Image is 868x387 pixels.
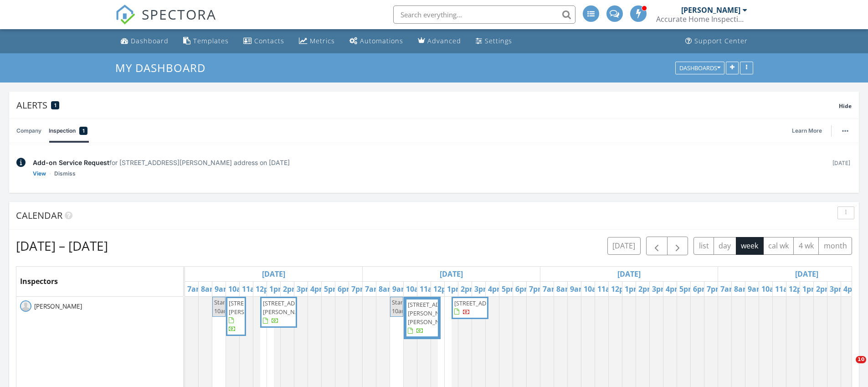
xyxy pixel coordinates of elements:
a: 11am [595,282,620,296]
a: 7pm [349,282,370,296]
div: Settings [485,36,512,45]
img: ellipsis-632cfdd7c38ec3a7d453.svg [842,130,848,132]
button: cal wk [763,237,794,255]
div: Dashboards [679,65,720,71]
a: 8am [554,282,575,296]
button: list [693,237,714,255]
a: Go to August 28, 2025 [260,267,288,281]
div: Advanced [427,36,461,45]
div: [DATE] [831,158,852,178]
a: 3pm [294,282,315,296]
a: 8am [376,282,397,296]
a: 2pm [458,282,479,296]
a: 7am [363,282,383,296]
a: 1pm [267,282,288,296]
span: [STREET_ADDRESS][PERSON_NAME] [263,299,314,316]
a: 12pm [431,282,456,296]
span: Add-on Service Request [33,159,109,166]
div: Templates [193,36,229,45]
span: Calendar [16,209,62,222]
div: for [STREET_ADDRESS][PERSON_NAME] address on [DATE] [33,158,824,167]
a: Company [16,119,41,143]
a: 4pm [486,282,506,296]
a: 2pm [636,282,657,296]
img: default-user-f0147aede5fd5fa78ca7ade42f37bd4542148d508eef1c3d3ea960f66861d68b.jpg [20,300,31,312]
div: Accurate Home Inspections [656,15,747,24]
a: 11am [773,282,797,296]
button: day [714,237,736,255]
a: 7am [185,282,205,296]
iframe: Intercom live chat [837,356,859,378]
input: Search everything... [393,5,575,24]
span: SPECTORA [142,5,216,24]
a: 10am [581,282,606,296]
a: Automations (Advanced) [346,33,407,50]
a: 10am [226,282,251,296]
a: 5pm [322,282,342,296]
a: 5pm [499,282,520,296]
span: [STREET_ADDRESS][PERSON_NAME][PERSON_NAME] [408,300,459,326]
a: 9am [212,282,233,296]
button: Dashboards [675,62,724,74]
a: 9am [390,282,411,296]
a: 6pm [691,282,711,296]
a: 12pm [609,282,633,296]
a: Metrics [295,33,339,50]
a: 11am [417,282,442,296]
a: 4pm [308,282,329,296]
span: Hide [839,102,852,110]
a: 1pm [622,282,643,296]
a: View [33,169,46,178]
span: Inspectors [20,276,58,286]
span: [PERSON_NAME] [32,302,84,311]
a: My Dashboard [115,60,213,75]
button: week [736,237,764,255]
div: Metrics [310,36,335,45]
a: Go to August 29, 2025 [437,267,465,281]
a: 8am [732,282,752,296]
span: 1 [82,126,85,135]
a: Inspection [49,119,87,143]
a: 2pm [814,282,834,296]
span: [STREET_ADDRESS][PERSON_NAME] [229,299,280,316]
a: 12pm [253,282,278,296]
a: Advanced [414,33,465,50]
a: 6pm [513,282,534,296]
button: 4 wk [793,237,819,255]
span: Start 10am [214,298,229,315]
div: Alerts [16,99,839,111]
a: 4pm [663,282,684,296]
a: 9am [568,282,588,296]
div: Dashboard [131,36,169,45]
button: [DATE] [607,237,641,255]
div: Contacts [254,36,284,45]
a: 8am [199,282,219,296]
button: Previous [646,237,668,255]
a: 4pm [841,282,862,296]
a: 11am [240,282,264,296]
a: Learn More [792,126,827,135]
a: Go to August 30, 2025 [615,267,643,281]
a: 9am [745,282,766,296]
span: 1 [54,102,56,108]
div: Support Center [694,36,748,45]
a: 5pm [677,282,698,296]
a: Dashboard [117,33,172,50]
img: The Best Home Inspection Software - Spectora [115,5,135,25]
a: Templates [180,33,232,50]
a: Settings [472,33,516,50]
a: Support Center [682,33,751,50]
a: 3pm [472,282,493,296]
a: 3pm [827,282,848,296]
button: month [818,237,852,255]
a: 7pm [527,282,547,296]
a: 10am [404,282,428,296]
a: 10am [759,282,784,296]
a: 7pm [704,282,725,296]
img: info-2c025b9f2229fc06645a.svg [16,158,26,167]
a: 12pm [786,282,811,296]
span: [STREET_ADDRESS] [454,299,505,307]
span: 10 [856,356,866,363]
a: 1pm [800,282,821,296]
button: Next [667,237,688,255]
